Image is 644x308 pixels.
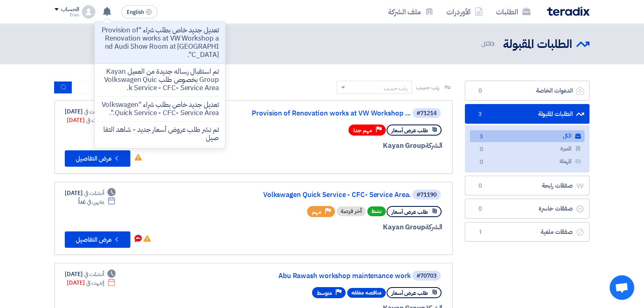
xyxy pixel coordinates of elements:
p: تعديل جديد خاص بطلب شراء "Volkswagen Quick Service - CFC- Service Area.". [101,101,218,117]
div: أخر فرصة [337,206,366,216]
a: الدعوات الخاصة0 [465,81,589,101]
span: متوسط [317,289,332,297]
span: الشركة [425,222,443,232]
span: مهم جدا [353,127,372,134]
div: #71190 [416,192,437,198]
a: Abu Rawash workshop maintenance work [247,272,411,280]
span: 0 [476,145,486,154]
p: تم نشر طلب عروض أسعار جديد - شاهد التفاصيل [101,126,218,142]
div: [DATE] [67,116,116,125]
a: صفقات ملغية1 [465,222,589,242]
p: تعديل جديد خاص بطلب شراء "Provision of Renovation works at VW Workshop and Audi Show Room at [GEO... [101,26,218,59]
div: #71214 [416,111,437,116]
a: المهملة [470,156,585,168]
span: مناقصه مغلقه [347,288,386,298]
span: English [127,9,144,15]
span: 0 [475,87,485,95]
span: 3 [476,133,486,141]
span: أنشئت في [84,270,104,279]
div: Kayan Group [245,222,442,233]
span: 3 [475,110,485,118]
div: Enas [55,13,79,17]
span: إنتهت في [86,279,104,287]
div: [DATE] [65,107,116,116]
div: Open chat [610,275,634,300]
span: 0 [475,182,485,190]
a: الأوردرات [440,2,489,21]
a: صفقات خاسرة0 [465,199,589,219]
button: عرض التفاصيل [65,231,130,248]
div: #70703 [416,273,437,279]
span: الكل [481,39,496,49]
a: الكل [470,130,585,142]
a: Provision of Renovation works at VW Workshop ... [247,110,411,117]
div: [DATE] [67,279,116,287]
span: طلب عرض أسعار [391,127,428,134]
a: صفقات رابحة0 [465,176,589,196]
div: Kayan Group [245,140,442,151]
span: رتب حسب [416,83,439,92]
a: الطلبات [489,2,537,21]
span: نشط [367,206,386,216]
div: غداً [78,197,116,206]
button: English [121,5,157,18]
a: Volkswagen Quick Service - CFC- Service Area. [247,191,411,199]
h2: الطلبات المقبولة [503,36,572,52]
div: رتب حسب [384,84,407,93]
span: ينتهي في [87,197,104,206]
span: أنشئت في [84,107,104,116]
span: طلب عرض أسعار [391,289,428,297]
div: [DATE] [65,189,116,197]
div: الحساب [61,6,79,13]
a: المميزة [470,143,585,155]
div: [DATE] [65,270,116,279]
img: Teradix logo [547,7,589,16]
a: الطلبات المقبولة3 [465,104,589,124]
a: ملف الشركة [382,2,440,21]
span: إنتهت في [86,116,104,125]
img: profile_test.png [82,5,95,18]
span: الشركة [425,140,443,151]
span: 0 [476,158,486,167]
span: طلب عرض أسعار [391,208,428,216]
span: مهم [312,208,321,216]
input: ابحث بعنوان أو رقم الطلب [72,82,187,94]
span: 3 [491,39,495,48]
span: 0 [475,205,485,213]
p: تم استقبال رساله جديدة من العميل Kayan Group بخصوص طلب Volkswagen Quick Service - CFC- Service Area. [101,68,218,92]
button: عرض التفاصيل [65,150,130,167]
span: أنشئت في [84,189,104,197]
span: 1 [475,228,485,236]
